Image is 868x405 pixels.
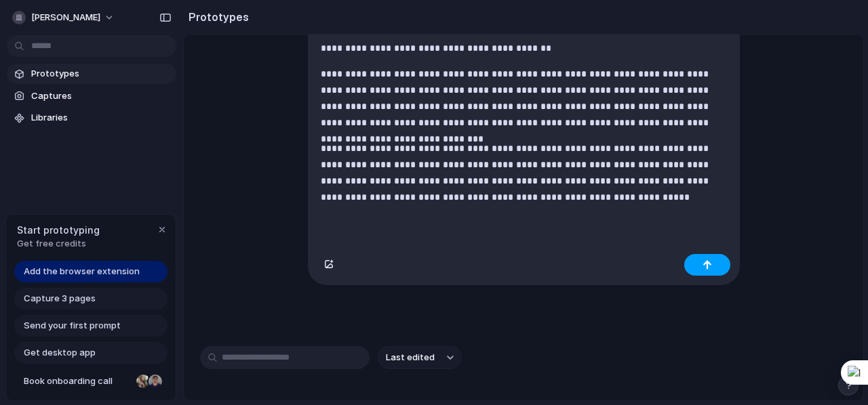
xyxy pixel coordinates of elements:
[14,261,167,282] a: Add the browser extension
[14,370,167,392] a: Book onboarding call
[31,67,171,81] span: Prototypes
[17,237,100,251] span: Get free credits
[17,223,100,237] span: Start prototyping
[31,89,171,103] span: Captures
[7,64,176,84] a: Prototypes
[135,373,151,389] div: Nicole Kubica
[378,346,462,369] button: Last edited
[31,111,171,125] span: Libraries
[24,265,140,278] span: Add the browser extension
[24,319,121,333] span: Send your first prompt
[24,346,96,360] span: Get desktop app
[31,11,100,24] span: [PERSON_NAME]
[24,375,131,388] span: Book onboarding call
[7,7,121,28] button: [PERSON_NAME]
[7,86,176,106] a: Captures
[386,351,435,364] span: Last edited
[14,342,167,364] a: Get desktop app
[24,292,96,305] span: Capture 3 pages
[7,108,176,128] a: Libraries
[183,9,249,25] h2: Prototypes
[147,373,163,389] div: Christian Iacullo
